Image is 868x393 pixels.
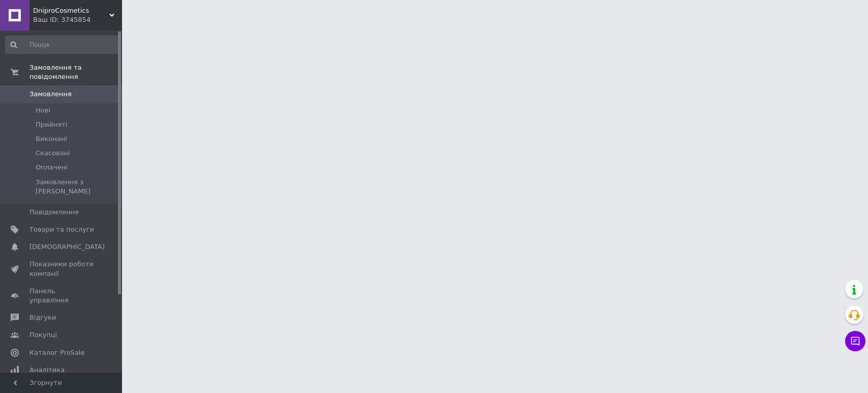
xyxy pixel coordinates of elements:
span: [DEMOGRAPHIC_DATA] [29,242,105,251]
span: Оплачені [36,163,68,172]
span: DniproCosmetics [33,6,109,15]
button: Чат з покупцем [845,331,865,351]
span: Замовлення [29,90,72,99]
span: Показники роботи компанії [29,260,94,278]
span: Повідомлення [29,208,79,217]
span: Аналітика [29,366,65,375]
div: Ваш ID: 3745854 [33,15,122,24]
span: Відгуки [29,313,56,322]
span: Нові [36,106,50,115]
span: Товари та послуги [29,225,94,234]
span: Панель управління [29,287,94,305]
span: Скасовані [36,149,70,158]
input: Пошук [5,36,119,54]
span: Прийняті [36,120,67,129]
span: Замовлення з [PERSON_NAME] [36,178,118,196]
span: Замовлення та повідомлення [29,63,122,81]
span: Покупці [29,330,57,340]
span: Виконані [36,134,67,144]
span: Каталог ProSale [29,348,84,357]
